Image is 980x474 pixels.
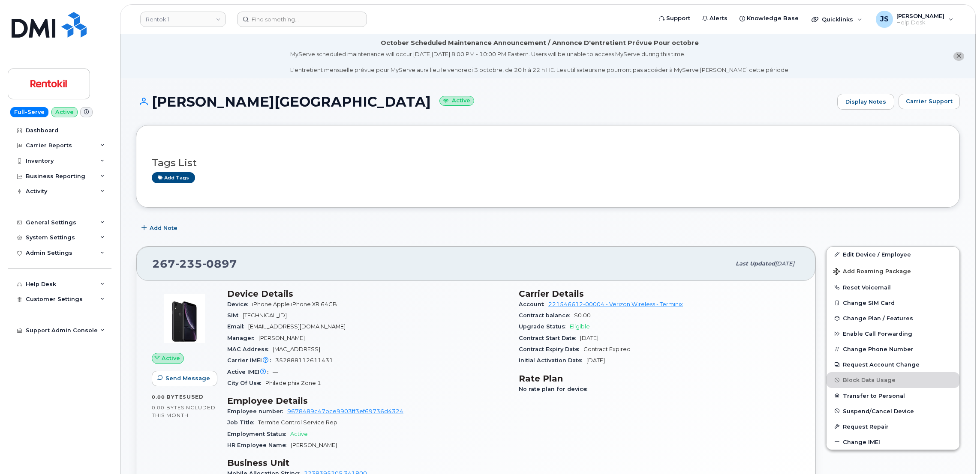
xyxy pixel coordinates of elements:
span: Employee number [227,408,287,414]
span: Initial Activation Date [519,357,586,364]
small: Active [439,96,474,106]
span: Upgrade Status [519,323,570,330]
button: Block Data Usage [827,372,959,388]
span: Contract balance [519,312,574,319]
a: 221546612-00004 - Verizon Wireless - Terminix [548,301,683,307]
h3: Device Details [227,289,508,299]
button: Change Plan / Features [827,310,959,326]
span: Account [519,301,548,307]
span: Last updated [736,260,775,267]
span: [PERSON_NAME] [291,442,337,448]
span: 0.00 Bytes [152,394,186,400]
button: Add Roaming Package [827,262,959,280]
span: Employment Status [227,431,290,437]
span: Email [227,323,248,330]
span: [EMAIL_ADDRESS][DOMAIN_NAME] [248,323,346,330]
span: [MAC_ADDRESS] [273,346,320,352]
span: City Of Use [227,380,265,386]
img: image20231002-3703462-1qb80zy.jpeg [159,293,210,344]
h1: [PERSON_NAME][GEOGRAPHIC_DATA] [136,94,833,109]
button: Change SIM Card [827,295,959,310]
span: Active [290,431,308,437]
span: included this month [152,404,216,418]
span: Active [162,354,180,362]
a: Display Notes [837,94,894,110]
span: Termite Control Service Rep [258,419,337,426]
h3: Tags List [152,158,944,168]
span: Contract Start Date [519,335,580,341]
span: [TECHNICAL_ID] [243,312,287,319]
span: — [273,369,278,375]
span: SIM [227,312,243,319]
button: Request Account Change [827,357,959,372]
a: Edit Device / Employee [827,247,959,262]
h3: Employee Details [227,396,508,406]
button: close notification [953,52,964,61]
button: Suspend/Cancel Device [827,403,959,419]
span: [DATE] [580,335,598,341]
span: [DATE] [775,260,794,267]
span: Active IMEI [227,369,273,375]
div: October Scheduled Maintenance Announcement / Annonce D'entretient Prévue Pour octobre [381,39,699,48]
span: MAC Address [227,346,273,352]
button: Enable Call Forwarding [827,326,959,341]
h3: Carrier Details [519,289,800,299]
span: iPhone Apple iPhone XR 64GB [252,301,337,307]
span: No rate plan for device [519,386,592,392]
span: [DATE] [586,357,605,364]
span: 267 [152,257,237,270]
span: HR Employee Name [227,442,291,448]
span: Carrier Support [906,97,953,105]
span: Send Message [165,374,210,382]
iframe: Messenger Launcher [943,437,974,468]
span: [PERSON_NAME] [259,335,305,341]
span: 0897 [202,257,237,270]
a: 9678489c47bce9903ff3ef69736d4324 [287,408,403,414]
button: Send Message [152,371,217,386]
span: Suspend/Cancel Device [843,408,914,414]
span: Add Roaming Package [833,268,911,276]
h3: Rate Plan [519,373,800,384]
span: Philadelphia Zone 1 [265,380,321,386]
span: Manager [227,335,259,341]
span: Device [227,301,252,307]
span: Enable Call Forwarding [843,331,912,337]
span: Add Note [150,224,177,232]
button: Change IMEI [827,434,959,450]
button: Request Repair [827,419,959,434]
span: $0.00 [574,312,591,319]
div: MyServe scheduled maintenance will occur [DATE][DATE] 8:00 PM - 10:00 PM Eastern. Users will be u... [290,50,790,74]
button: Carrier Support [899,94,960,109]
span: used [186,394,204,400]
span: Carrier IMEI [227,357,275,364]
span: 352888112611431 [275,357,333,364]
span: Contract Expired [583,346,631,352]
span: 0.00 Bytes [152,405,184,411]
button: Add Note [136,221,185,236]
span: 235 [175,257,202,270]
span: Change Plan / Features [843,315,913,322]
a: Add tags [152,172,195,183]
button: Transfer to Personal [827,388,959,403]
span: Job Title [227,419,258,426]
span: Eligible [570,323,590,330]
h3: Business Unit [227,458,508,468]
span: Contract Expiry Date [519,346,583,352]
button: Reset Voicemail [827,280,959,295]
button: Change Phone Number [827,341,959,357]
